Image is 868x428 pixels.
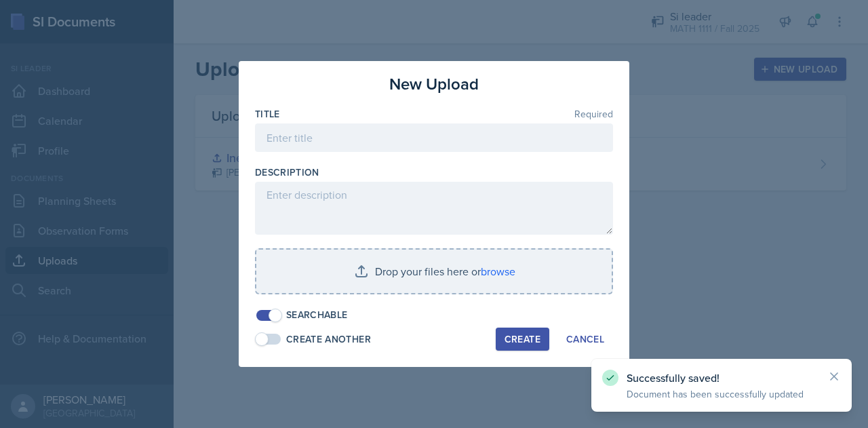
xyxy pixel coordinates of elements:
label: Description [255,166,319,179]
label: Title [255,107,280,121]
div: Create [505,334,540,345]
p: Document has been successfully updated [627,387,816,401]
h3: New Upload [389,72,479,96]
div: Create Another [286,332,371,347]
div: Cancel [566,334,604,345]
p: Successfully saved! [627,371,816,385]
button: Create [496,328,549,351]
div: Searchable [286,308,348,322]
button: Cancel [557,328,613,351]
span: Required [574,109,613,119]
input: Enter title [255,123,613,152]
